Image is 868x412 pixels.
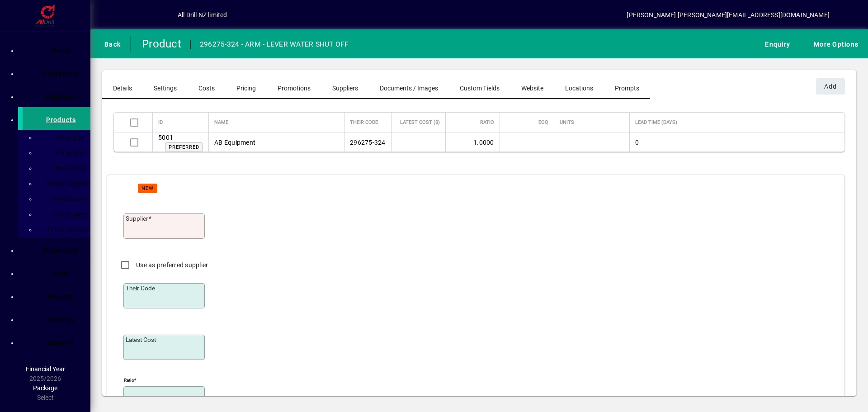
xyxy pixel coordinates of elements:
[178,8,227,22] div: All Drill NZ limited
[565,85,593,91] span: Locations
[521,85,543,91] span: Website
[18,107,90,130] a: Products
[126,215,148,222] mat-label: Supplier
[23,284,90,307] a: Reports
[120,7,149,23] button: Add
[332,85,358,91] span: Suppliers
[635,118,677,128] span: Lead time (days)
[23,38,90,61] a: Home
[23,61,90,84] a: Customers
[51,134,85,141] span: Receipts
[33,384,57,392] span: Package
[98,36,123,52] button: Back
[26,365,65,373] span: Financial Year
[23,307,90,330] a: Settings
[760,37,790,52] span: Enquiry
[107,175,129,200] app-page-header-button: Back
[278,85,311,91] span: Promotions
[43,70,79,77] span: Customers
[41,145,90,161] a: Transfers
[49,149,86,156] span: Transfers
[169,144,199,150] span: Preferred
[23,84,90,107] a: Suppliers
[47,195,89,203] span: Pricebooks
[23,330,90,353] a: Support
[41,130,90,145] a: Receipts
[90,36,131,52] app-page-header-button: Back
[107,175,129,196] button: Back
[41,176,90,191] a: Serial Numbers
[41,161,90,176] a: Write Offs
[41,207,90,222] a: Stocktakes
[126,336,156,343] mat-label: Latest cost
[807,36,861,52] button: More Options
[445,133,500,152] td: 1.0000
[350,118,378,128] span: Their code
[154,85,177,91] span: Settings
[560,118,574,128] span: Units
[41,191,90,207] a: Pricebooks
[47,316,75,323] span: Settings
[23,238,90,260] a: Financials
[460,85,500,91] span: Custom Fields
[158,133,203,142] div: 5001
[538,118,548,128] span: EOQ
[839,2,857,31] a: Knowledge Base
[52,270,69,277] span: Staff
[46,116,76,123] span: Products
[134,260,208,270] label: Use as preferred supplier
[142,185,154,191] span: NEW
[380,85,438,91] span: Documents / Images
[100,37,121,52] span: Back
[809,37,859,52] span: More Options
[40,180,96,187] span: Serial Numbers
[137,37,181,51] div: Product
[52,47,71,54] span: Home
[23,261,90,284] a: Staff
[615,85,639,91] span: Prompts
[214,118,228,128] span: Name
[758,36,793,52] button: Enquiry
[44,247,78,254] span: Financials
[200,37,349,52] div: 296275-324 - ARM - LEVER WATER SHUT OFF
[236,85,256,91] span: Pricing
[480,118,494,128] span: Ratio
[400,118,440,128] span: Latest cost ($)
[47,211,89,218] span: Stocktakes
[46,93,76,100] span: Suppliers
[48,293,74,300] span: Reports
[149,7,178,23] button: Profile
[42,226,94,233] span: Price Updates
[113,85,132,91] span: Details
[48,339,75,346] span: Support
[198,85,215,91] span: Costs
[629,133,786,152] td: 0
[627,8,830,22] div: [PERSON_NAME] [PERSON_NAME][EMAIL_ADDRESS][DOMAIN_NAME]
[344,133,391,152] td: 296275-324
[41,222,90,237] a: Price Updates
[158,118,163,128] span: ID
[124,377,134,383] mat-label: Ratio
[126,284,155,292] mat-label: Their code
[48,165,88,172] span: Write Offs
[208,133,344,152] td: AB Equipment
